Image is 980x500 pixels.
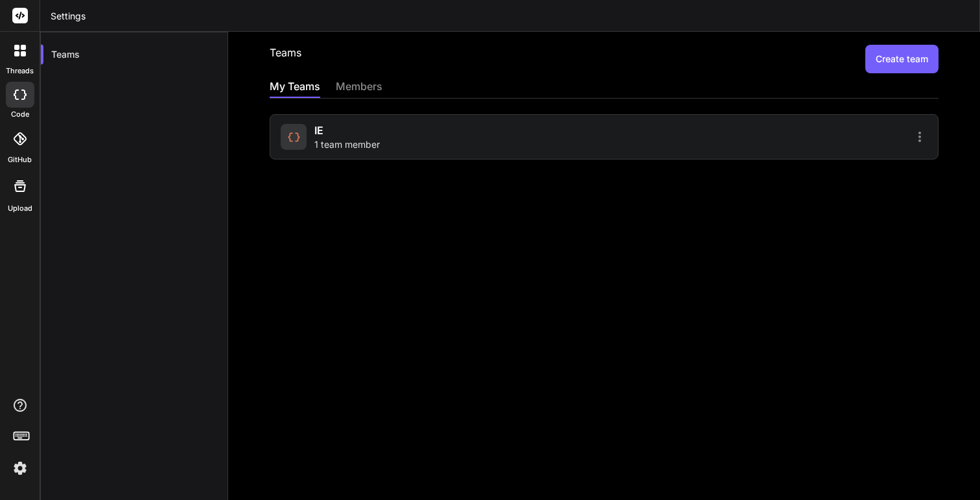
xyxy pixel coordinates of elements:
label: code [11,109,29,120]
label: GitHub [8,154,32,165]
h2: Teams [270,45,301,73]
span: IE [314,123,323,138]
div: Teams [41,40,227,69]
img: settings [9,457,31,479]
div: members [336,78,382,97]
label: Upload [8,203,32,214]
div: My Teams [270,78,320,97]
span: 1 team member [314,138,380,151]
label: threads [6,65,34,77]
button: Create team [865,45,939,73]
